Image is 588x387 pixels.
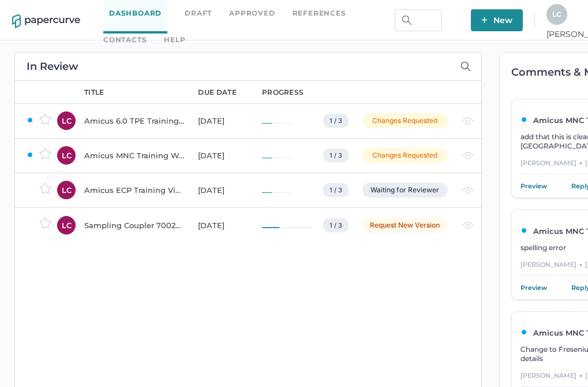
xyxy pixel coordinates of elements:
[481,17,488,23] img: plus-white.e19ec114.svg
[164,34,185,46] div: help
[84,114,184,128] div: Amicus 6.0 TPE Training Workbook
[471,9,523,31] button: New
[39,113,51,125] img: star-inactive.70f2008a.svg
[84,148,184,162] div: Amicus MNC Training Workbook
[262,87,304,98] div: progress
[520,227,527,234] img: ZaPP2z7XVwAAAABJRU5ErkJggg==
[395,9,442,31] input: Search Workspace
[520,116,527,123] img: ZaPP2z7XVwAAAABJRU5ErkJggg==
[402,16,411,25] img: search.bf03fe8b.svg
[552,10,561,18] span: L C
[12,14,80,28] img: papercurve-logo-colour.7244d18c.svg
[27,117,33,124] img: ZaPP2z7XVwAAAABJRU5ErkJggg==
[57,216,76,235] div: LC
[39,148,51,159] img: star-inactive.70f2008a.svg
[481,9,512,31] span: New
[103,34,147,46] a: Contacts
[579,158,582,168] div: ●
[27,61,78,72] h2: In Review
[520,180,547,192] a: Preview
[362,113,448,128] div: Changes Requested
[579,370,582,381] div: ●
[198,183,248,197] div: [DATE]
[84,218,184,232] div: Sampling Coupler 700250-14 Launch Letter
[323,218,349,232] div: 1 / 3
[362,218,448,233] div: Request New Version
[323,114,349,128] div: 1 / 3
[198,114,248,128] div: [DATE]
[57,111,76,130] div: LC
[323,183,349,197] div: 1 / 3
[57,146,76,165] div: LC
[185,7,212,20] a: Draft
[198,87,236,98] div: due date
[293,7,346,20] a: References
[462,117,474,125] img: eye-light-gray.b6d092a5.svg
[84,183,184,197] div: Amicus ECP Training Video
[27,151,33,158] img: ZaPP2z7XVwAAAABJRU5ErkJggg==
[520,329,527,336] img: ZaPP2z7XVwAAAABJRU5ErkJggg==
[39,183,51,194] img: star-inactive.70f2008a.svg
[198,148,248,162] div: [DATE]
[520,282,547,293] a: Preview
[84,87,104,98] div: title
[520,243,566,252] span: spelling error
[323,148,349,162] div: 1 / 3
[229,7,275,20] a: Approved
[57,181,76,199] div: LC
[362,148,448,163] div: Changes Requested
[462,152,474,159] img: eye-light-gray.b6d092a5.svg
[39,217,51,229] img: star-inactive.70f2008a.svg
[198,218,248,232] div: [DATE]
[579,259,582,270] div: ●
[460,61,471,72] img: search-icon-expand.c6106642.svg
[462,222,474,229] img: eye-light-gray.b6d092a5.svg
[462,187,474,194] img: eye-light-gray.b6d092a5.svg
[362,183,448,198] div: Waiting for Reviewer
